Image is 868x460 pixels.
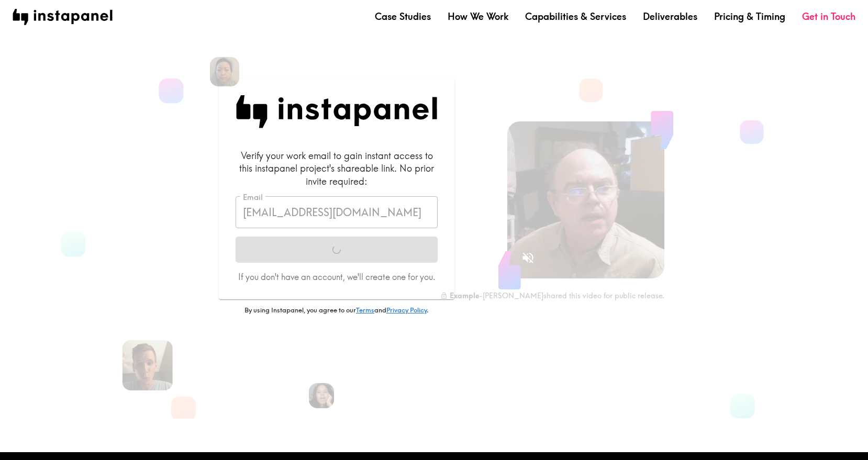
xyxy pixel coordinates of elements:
[210,57,239,86] img: Lisa
[386,306,427,314] a: Privacy Policy
[309,383,334,408] img: Kelly
[802,10,855,23] a: Get in Touch
[714,10,785,23] a: Pricing & Timing
[356,306,374,314] a: Terms
[643,10,697,23] a: Deliverables
[219,306,454,315] p: By using Instapanel, you agree to our and .
[440,291,664,300] div: - [PERSON_NAME] shared this video for public release.
[448,10,508,23] a: How We Work
[525,10,626,23] a: Capabilities & Services
[243,192,263,203] label: Email
[517,246,539,269] button: Sound is off
[236,271,438,283] p: If you don't have an account, we'll create one for you.
[236,149,438,188] div: Verify your work email to gain instant access to this instapanel project's shareable link. No pri...
[450,291,479,300] b: Example
[123,340,173,390] img: Eric
[13,9,113,25] img: instapanel
[236,95,438,128] img: Instapanel
[375,10,431,23] a: Case Studies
